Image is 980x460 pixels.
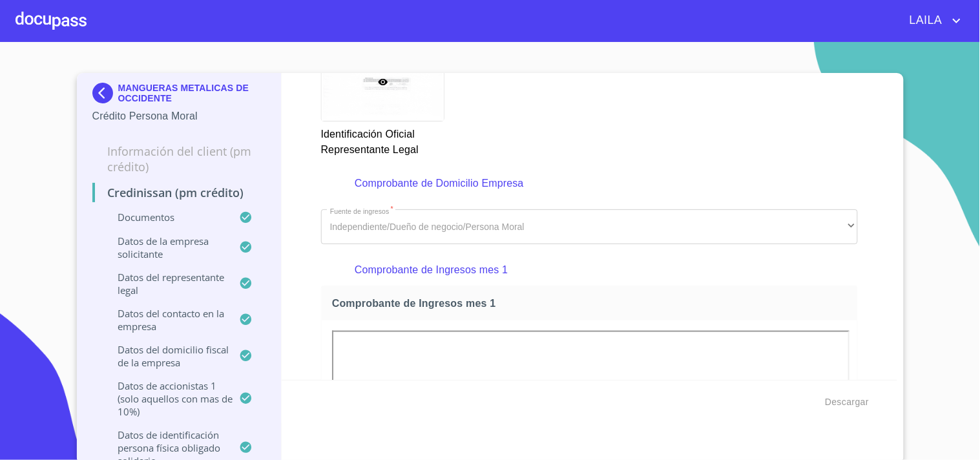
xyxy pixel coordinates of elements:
span: LAILA [900,10,949,31]
p: Datos del domicilio fiscal de la empresa [92,343,240,369]
button: account of current user [900,10,964,31]
p: Documentos [92,211,240,224]
div: Independiente/Dueño de negocio/Persona Moral [321,209,858,244]
p: Datos de la empresa solicitante [92,235,240,260]
p: MANGUERAS METALICAS DE OCCIDENTE [118,83,266,103]
p: Crédito Persona Moral [92,109,266,124]
p: Datos del representante legal [92,271,240,297]
p: Datos del contacto en la empresa [92,307,240,333]
p: Credinissan (PM crédito) [92,185,266,200]
p: Comprobante de Ingresos mes 1 [355,262,824,278]
p: Identificación Oficial Representante Legal [321,121,444,158]
img: Docupass spot blue [92,83,118,103]
p: Información del Client (PM crédito) [92,143,266,174]
p: Datos de accionistas 1 (solo aquellos con mas de 10%) [92,379,240,418]
span: Comprobante de Ingresos mes 1 [332,297,852,310]
button: Descargar [820,390,874,414]
div: MANGUERAS METALICAS DE OCCIDENTE [92,83,266,109]
span: Descargar [825,394,869,410]
p: Comprobante de Domicilio Empresa [355,176,824,191]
